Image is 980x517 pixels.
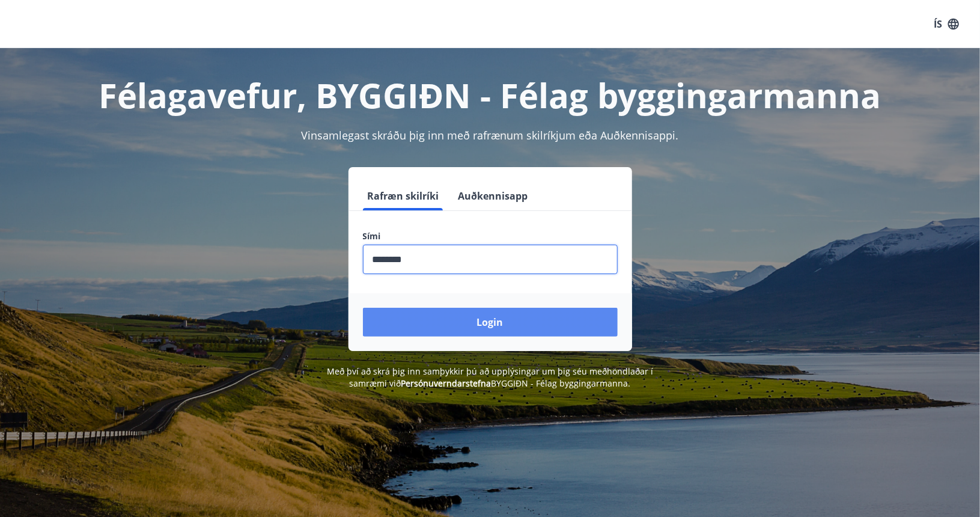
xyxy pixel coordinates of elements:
[327,366,653,389] span: Með því að skrá þig inn samþykkir þú að upplýsingar um þig séu meðhöndlaðar í samræmi við BYGGIÐN...
[363,308,618,337] button: Login
[401,378,492,389] a: Persónuverndarstefna
[363,182,444,210] button: Rafræn skilríki
[927,13,966,35] button: ÍS
[363,230,618,242] label: Sími
[302,128,679,142] span: Vinsamlegast skráðu þig inn með rafrænum skilríkjum eða Auðkennisappi.
[72,72,908,118] h1: Félagavefur, BYGGIÐN - Félag byggingarmanna
[454,182,533,210] button: Auðkennisapp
